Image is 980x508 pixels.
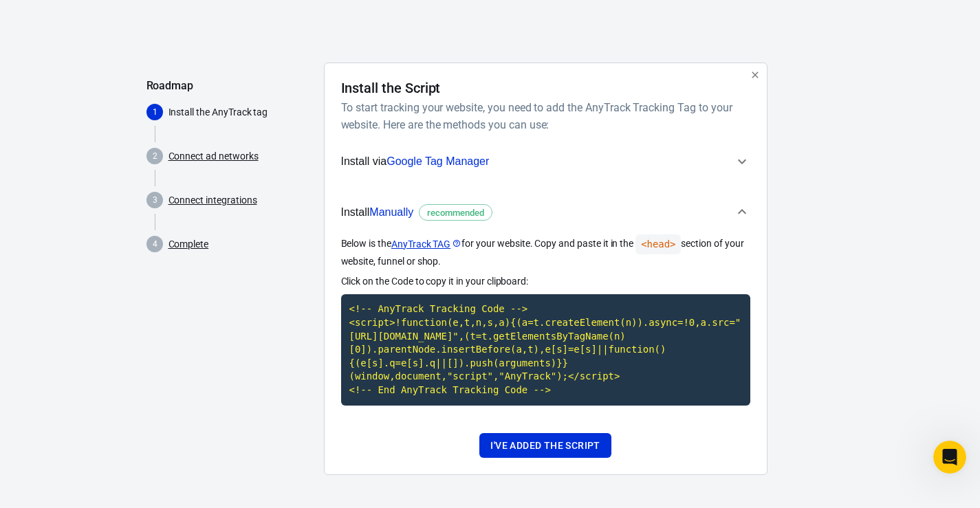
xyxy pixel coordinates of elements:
a: Connect ad networks [168,149,259,164]
code: Click to copy [341,294,750,405]
button: InstallManuallyrecommended [341,190,750,235]
p: Click on the Code to copy it in your clipboard: [341,274,750,289]
a: AnyTrack TAG [391,237,461,252]
p: Install the AnyTrack tag [168,105,313,120]
code: <head> [635,234,681,254]
text: 1 [152,107,157,117]
h5: Roadmap [146,79,313,93]
span: Install via [341,153,490,170]
h4: Install the Script [341,80,441,96]
span: Manually [369,206,413,218]
p: Below is the for your website. Copy and paste it in the section of your website, funnel or shop. [341,234,750,269]
text: 3 [152,195,157,205]
span: Google Tag Manager [386,155,489,167]
text: 2 [152,151,157,161]
button: Install viaGoogle Tag Manager [341,144,750,179]
span: recommended [422,206,489,220]
button: I've added the script [479,433,611,459]
a: Connect integrations [168,193,257,208]
text: 4 [152,239,157,249]
span: Install [341,203,493,221]
h6: To start tracking your website, you need to add the AnyTrack Tracking Tag to your website. Here a... [341,99,745,133]
iframe: Intercom live chat [933,441,966,474]
a: Complete [168,237,209,252]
